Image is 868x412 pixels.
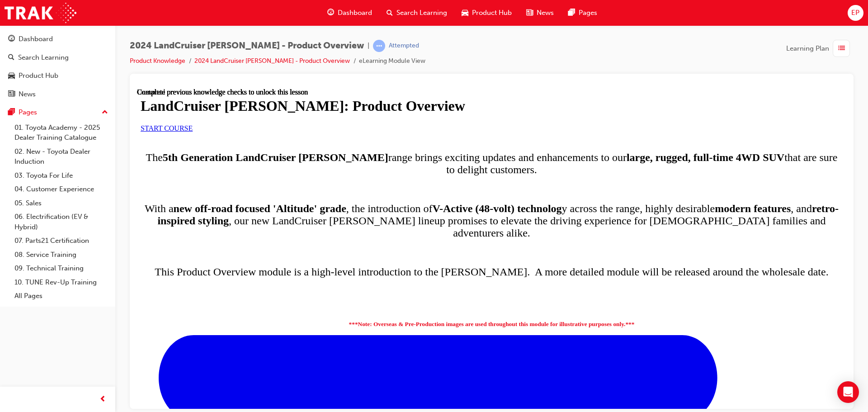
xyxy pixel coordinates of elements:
a: 08. Service Training [11,248,112,262]
span: Learning Plan [786,43,829,54]
span: learningRecordVerb_ATTEMPT-icon [373,40,385,52]
a: 03. Toyota For Life [11,169,112,183]
a: car-iconProduct Hub [454,4,519,22]
div: Product Hub [19,71,58,81]
span: search-icon [8,54,14,62]
span: This Product Overview module is a high-level introduction to the [PERSON_NAME]. A more detailed m... [18,178,691,189]
a: Product Hub [4,67,112,84]
a: START COURSE [4,36,56,44]
div: Attempted [389,42,419,50]
strong: new off-road focused 'Altitude' grade [37,114,209,126]
strong: V-Active (48-volt) technolog [295,114,425,126]
a: 04. Customer Experience [11,182,112,196]
span: news-icon [8,90,15,99]
a: 05. Sales [11,196,112,210]
button: Pages [4,104,112,121]
span: The range brings exciting updates and enhancements to our that are sure to delight customers. [9,63,701,87]
a: 07. Parts21 Certification [11,234,112,248]
strong: ***Note: Overseas & Pre-Production images are used throughout this module for illustrative purpos... [212,232,498,239]
div: Search Learning [18,52,69,63]
a: All Pages [11,289,112,303]
a: pages-iconPages [561,4,604,22]
span: up-icon [102,107,108,118]
a: 10. TUNE Rev-Up Training [11,275,112,289]
span: guage-icon [327,7,334,19]
div: Pages [19,107,37,118]
span: | [368,41,369,51]
span: Pages [579,8,597,18]
span: 2024 LandCruiser [PERSON_NAME] - Product Overview [130,41,364,51]
span: news-icon [526,7,533,19]
a: 02. New - Toyota Dealer Induction [11,145,112,169]
span: car-icon [8,72,15,80]
div: News [19,89,36,99]
button: DashboardSearch LearningProduct HubNews [4,29,112,104]
span: Search Learning [396,8,447,18]
a: 06. Electrification (EV & Hybrid) [11,210,112,234]
span: list-icon [838,43,845,54]
strong: modern features [578,114,654,126]
button: EP [848,5,863,21]
div: Open Intercom Messenger [837,381,859,403]
span: pages-icon [568,7,575,19]
span: guage-icon [8,35,15,43]
a: Product Knowledge [130,57,185,65]
strong: retro-inspired styling [20,114,702,138]
span: car-icon [462,7,468,19]
span: search-icon [387,7,393,19]
span: Dashboard [338,8,372,18]
h1: LandCruiser [PERSON_NAME]: Product Overview [4,9,706,26]
li: eLearning Module View [359,56,425,66]
div: Dashboard [19,34,53,44]
strong: 5th Generation LandCruiser [PERSON_NAME] [26,63,251,75]
span: News [537,8,554,18]
a: News [4,86,112,103]
a: search-iconSearch Learning [379,4,454,22]
a: 01. Toyota Academy - 2025 Dealer Training Catalogue [11,121,112,145]
a: guage-iconDashboard [320,4,379,22]
a: news-iconNews [519,4,561,22]
span: prev-icon [99,394,106,405]
a: Dashboard [4,31,112,47]
span: With a , the introduction of y across the range, highly desirable , and , our new LandCruiser [PE... [8,114,702,151]
button: Learning Plan [786,40,854,57]
span: EP [851,8,859,18]
span: pages-icon [8,109,15,117]
img: Trak [5,3,76,23]
strong: large, rugged, full-time 4WD SUV [490,63,647,75]
span: Product Hub [472,8,512,18]
a: 2024 LandCruiser [PERSON_NAME] - Product Overview [194,57,350,65]
a: 09. Technical Training [11,261,112,275]
a: Search Learning [4,49,112,66]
